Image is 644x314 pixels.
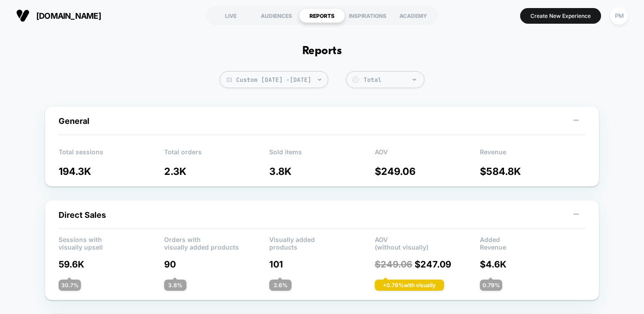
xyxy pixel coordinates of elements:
p: Visually added products [269,236,375,249]
p: Revenue [480,148,585,161]
div: PM [610,7,628,25]
p: 101 [269,259,375,270]
div: 0.79 % [480,280,502,291]
button: Create New Experience [520,8,601,24]
h1: Reports [302,45,342,58]
p: $ 249.06 [375,165,480,177]
span: Custom [DATE] - [DATE] [220,71,328,88]
p: Sessions with visually upsell [59,236,164,249]
button: PM [608,7,631,25]
span: Direct Sales [59,210,106,220]
img: calendar [227,77,232,82]
p: $ 247.09 [375,259,480,270]
p: 3.8K [269,165,375,177]
div: Total [364,76,419,84]
img: end [318,79,321,81]
span: General [59,116,89,126]
tspan: $ [354,77,356,82]
div: 3.8 % [164,280,186,291]
div: AUDIENCES [254,8,299,23]
button: [DOMAIN_NAME] [13,8,104,23]
p: 194.3K [59,165,164,177]
p: Added Revenue [480,236,585,249]
p: AOV (without visually) [375,236,480,249]
span: $ 249.06 [375,259,412,270]
img: end [413,79,416,81]
p: Total orders [164,148,270,161]
div: + 0.79 % with visually [375,280,444,291]
p: 59.6K [59,259,164,270]
div: 30.7 % [59,280,81,291]
p: $ 584.8K [480,165,585,177]
div: INSPIRATIONS [345,8,390,23]
span: [DOMAIN_NAME] [36,11,101,21]
div: LIVE [208,8,254,23]
p: $ 4.6K [480,259,585,270]
p: 2.3K [164,165,270,177]
img: Visually logo [16,9,30,22]
p: 90 [164,259,270,270]
p: AOV [375,148,480,161]
p: Total sessions [59,148,164,161]
div: ACADEMY [390,8,436,23]
p: Sold items [269,148,375,161]
div: 2.6 % [269,280,292,291]
div: REPORTS [299,8,345,23]
p: Orders with visually added products [164,236,270,249]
